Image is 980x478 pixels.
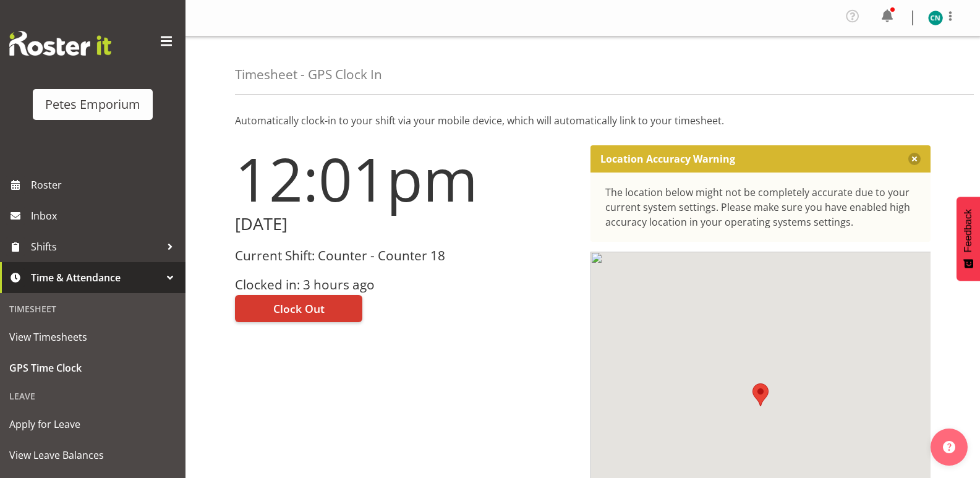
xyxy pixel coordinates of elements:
[235,145,576,212] h1: 12:01pm
[235,249,576,263] h3: Current Shift: Counter - Counter 18
[3,322,182,352] a: View Timesheets
[957,197,980,281] button: Feedback - Show survey
[963,209,974,252] span: Feedback
[943,441,955,453] img: help-xxl-2.png
[9,31,111,56] img: Rosterit website logo
[605,185,916,229] div: The location below might not be completely accurate due to your current system settings. Please m...
[235,295,362,322] button: Clock Out
[31,268,161,287] span: Time & Attendance
[31,176,179,194] span: Roster
[235,113,931,128] p: Automatically clock-in to your shift via your mobile device, which will automatically link to you...
[600,153,735,165] p: Location Accuracy Warning
[3,409,182,440] a: Apply for Leave
[9,415,176,433] span: Apply for Leave
[273,301,325,317] span: Clock Out
[3,383,182,409] div: Leave
[3,352,182,383] a: GPS Time Clock
[908,153,921,165] button: Close message
[928,11,943,25] img: christine-neville11214.jpg
[3,296,182,322] div: Timesheet
[235,67,382,82] h4: Timesheet - GPS Clock In
[235,215,576,234] h2: [DATE]
[9,446,176,464] span: View Leave Balances
[235,278,576,292] h3: Clocked in: 3 hours ago
[31,237,161,256] span: Shifts
[45,95,140,114] div: Petes Emporium
[9,359,176,377] span: GPS Time Clock
[3,440,182,471] a: View Leave Balances
[9,328,176,346] span: View Timesheets
[31,207,179,225] span: Inbox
